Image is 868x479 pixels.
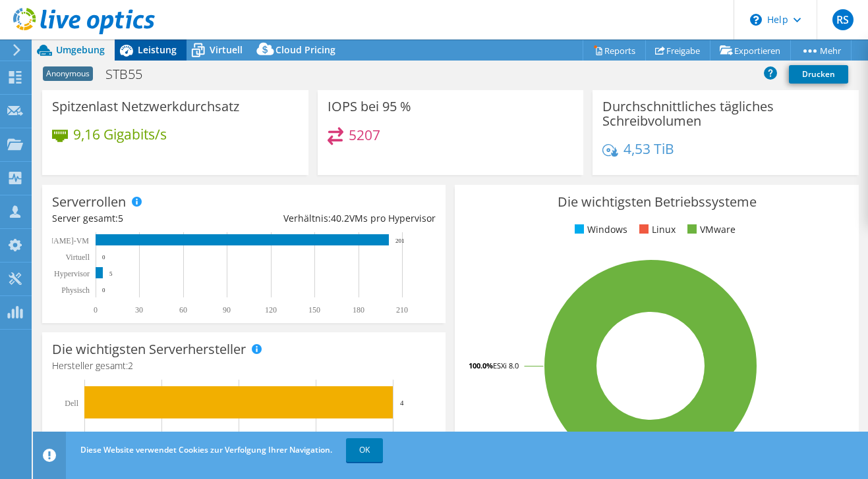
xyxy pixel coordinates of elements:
h4: 5207 [349,128,380,142]
text: 0 [102,287,105,293]
span: 2 [128,359,133,372]
span: Diese Website verwendet Cookies zur Verfolgung Ihrer Navigation. [80,444,332,455]
text: 5 [109,270,113,277]
span: Virtuell [210,43,243,56]
tspan: 100.0% [469,361,493,370]
text: 201 [395,238,405,244]
div: Server gesamt: [52,211,244,226]
span: Anonymous [43,66,93,81]
text: 4 [400,399,404,407]
span: 5 [118,212,123,224]
h3: Serverrollen [52,195,126,209]
tspan: ESXi 8.0 [493,361,519,370]
h3: Die wichtigsten Serverhersteller [52,342,246,357]
span: Leistung [138,43,177,56]
h4: 4,53 TiB [623,141,674,156]
li: VMware [684,222,736,237]
a: Drucken [789,65,848,84]
text: 210 [396,305,408,315]
span: RS [832,9,854,30]
text: Hypervisor [54,269,90,278]
h4: 9,16 Gigabits/s [73,127,167,141]
text: 60 [179,305,187,315]
text: Physisch [61,286,90,295]
text: 0 [102,254,105,261]
text: 90 [223,305,231,315]
text: Dell [65,399,78,408]
svg: \n [750,14,762,26]
text: Virtuell [65,253,90,262]
h1: STB55 [100,67,163,82]
h3: Spitzenlast Netzwerkdurchsatz [52,99,239,114]
h3: Die wichtigsten Betriebssysteme [465,195,848,209]
text: 30 [135,305,143,315]
span: 40.2 [331,212,349,224]
text: 180 [353,305,364,315]
a: Reports [583,40,646,61]
li: Linux [636,222,676,237]
li: Windows [571,222,627,237]
text: 120 [265,305,277,315]
span: Cloud Pricing [275,43,335,56]
h4: Hersteller gesamt: [52,359,436,373]
text: 150 [308,305,320,315]
a: Freigabe [645,40,710,61]
h3: IOPS bei 95 % [328,99,411,114]
span: Umgebung [56,43,105,56]
a: Mehr [790,40,852,61]
text: 0 [94,305,98,315]
a: Exportieren [710,40,791,61]
a: OK [346,438,383,462]
div: Verhältnis: VMs pro Hypervisor [244,211,436,226]
h3: Durchschnittliches tägliches Schreibvolumen [602,99,849,128]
